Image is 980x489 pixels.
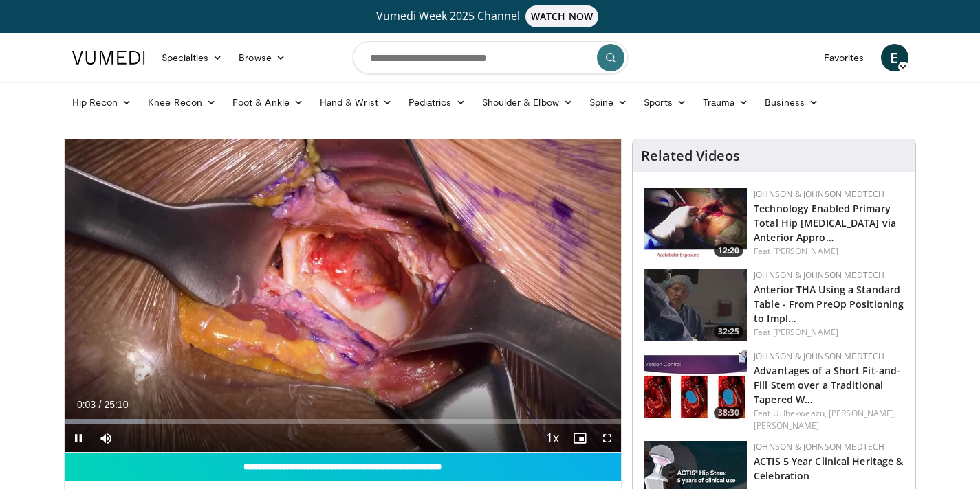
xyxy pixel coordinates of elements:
a: Foot & Ankle [224,89,312,116]
div: Progress Bar [65,419,622,424]
a: Business [756,89,827,116]
a: 38:30 [644,350,747,422]
a: Johnson & Johnson MedTech [754,441,884,453]
a: Pediatrics [400,89,474,116]
input: Search topics, interventions [353,41,628,74]
a: [PERSON_NAME] [773,245,838,257]
a: Hip Recon [64,89,140,116]
a: U. Ihekweazu, [773,407,827,419]
a: Vumedi Week 2025 ChannelWATCH NOW [74,5,906,27]
div: Feat. [754,326,904,339]
span: 32:25 [714,326,743,338]
a: Sports [635,89,695,116]
img: ca0d5772-d6f0-440f-9d9c-544dbf2110f6.150x105_q85_crop-smart_upscale.jpg [644,188,747,260]
span: / [99,399,102,410]
a: Knee Recon [140,89,224,116]
a: Trauma [695,89,757,116]
button: Mute [92,424,120,452]
div: Feat. [754,245,904,258]
span: WATCH NOW [525,5,598,27]
a: E [881,44,908,71]
a: Technology Enabled Primary Total Hip [MEDICAL_DATA] via Anterior Appro… [754,202,896,244]
a: [PERSON_NAME], [829,407,896,419]
button: Fullscreen [594,424,621,452]
a: 12:20 [644,188,747,260]
a: Hand & Wrist [312,89,400,116]
a: Favorites [816,44,873,71]
a: Specialties [153,44,231,71]
button: Playback Rate [538,424,566,452]
span: 12:20 [714,244,743,257]
span: 38:30 [714,407,743,419]
a: [PERSON_NAME] [773,326,838,338]
span: 25:10 [104,399,128,410]
div: Feat. [754,407,904,432]
video-js: Video Player [65,139,622,453]
img: 95786e68-19e1-4634-a8c5-ad44c4cb42c9.150x105_q85_crop-smart_upscale.jpg [644,350,747,422]
h4: Related Videos [641,148,740,164]
a: ACTIS 5 Year Clinical Heritage & Celebration [754,455,903,482]
a: 32:25 [644,269,747,341]
a: Spine [581,89,635,116]
a: Shoulder & Elbow [474,89,581,116]
a: [PERSON_NAME] [754,420,819,431]
span: 0:03 [77,399,96,410]
img: VuMedi Logo [72,51,145,65]
button: Enable picture-in-picture mode [566,424,594,452]
a: Johnson & Johnson MedTech [754,188,884,200]
a: Advantages of a Short Fit-and-Fill Stem over a Traditional Tapered W… [754,364,900,406]
img: fb91acd8-bc04-4ae9-bde3-7c4933bf1daf.150x105_q85_crop-smart_upscale.jpg [644,269,747,341]
a: Johnson & Johnson MedTech [754,269,884,281]
a: Browse [230,44,294,71]
a: Johnson & Johnson MedTech [754,350,884,362]
a: Anterior THA Using a Standard Table - From PreOp Positioning to Impl… [754,283,904,325]
button: Pause [65,424,92,452]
